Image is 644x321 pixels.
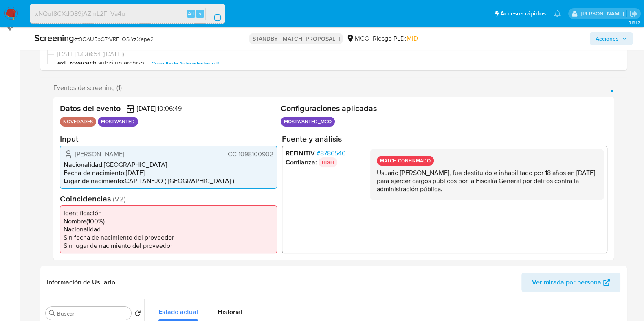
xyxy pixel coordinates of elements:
span: Ver mirada por persona [532,273,601,292]
input: Buscar [57,310,128,317]
h1: Información de Usuario [47,278,115,286]
span: MID [406,34,418,43]
span: Accesos rápidos [500,9,546,18]
p: STANDBY - MATCH_PROPOSAL_I [249,33,343,44]
p: marcela.perdomo@mercadolibre.com.co [580,10,626,17]
a: Salir [629,9,638,18]
button: search-icon [205,8,222,20]
button: Buscar [49,310,55,317]
span: Acciones [596,32,619,45]
span: s [199,10,201,17]
a: Notificaciones [554,10,561,17]
span: Alt [188,10,194,17]
button: Ver mirada por persona [521,273,620,292]
span: # t9OAU5bG7rVRELOSlYzXepe2 [74,35,154,43]
input: Buscar usuario o caso... [30,9,225,19]
b: Screening [34,31,74,44]
span: 3.161.2 [628,19,640,26]
div: MCO [346,34,369,43]
button: Acciones [590,32,633,45]
span: Riesgo PLD: [372,34,418,43]
button: Volver al orden por defecto [134,310,141,319]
